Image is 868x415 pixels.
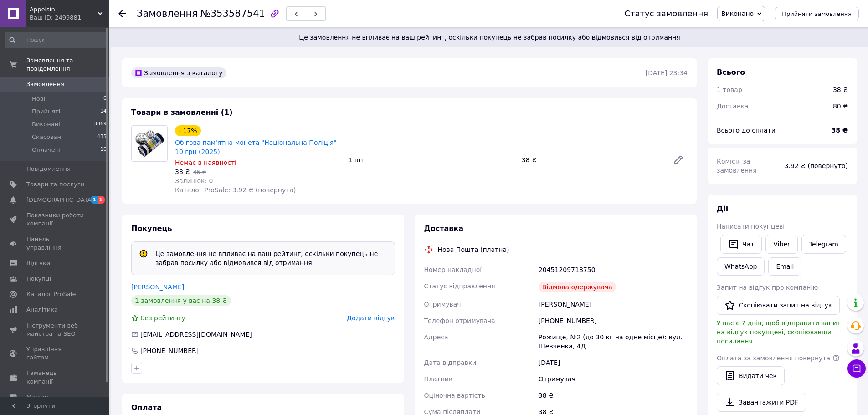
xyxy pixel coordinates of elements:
[424,317,495,324] span: Телефон отримувача
[537,261,689,278] div: 20451209718750
[94,120,107,128] span: 3069
[137,8,198,19] span: Замовлення
[26,306,58,314] span: Аналітика
[26,80,64,88] span: Замовлення
[91,196,98,204] span: 1
[717,354,830,362] span: Оплата за замовлення повернута
[717,102,748,110] span: Доставка
[26,393,50,401] span: Маркет
[717,127,776,134] span: Всього до сплати
[200,8,265,19] span: №353587541
[537,313,689,329] div: [PHONE_NUMBER]
[347,314,395,322] span: Додати відгук
[26,196,94,204] span: [DEMOGRAPHIC_DATA]
[646,69,688,77] time: [DATE] 23:34
[537,296,689,313] div: [PERSON_NAME]
[720,235,762,254] button: Чат
[436,245,512,254] div: Нова Пошта (платна)
[785,162,848,169] span: 3.92 ₴ (повернуто)
[768,257,801,276] button: Email
[424,359,477,366] span: Дата відправки
[5,32,108,48] input: Пошук
[537,354,689,371] div: [DATE]
[118,9,126,18] div: Повернутися назад
[175,168,190,175] span: 38 ₴
[175,177,213,184] span: Залишок: 0
[832,127,848,134] b: 38 ₴
[717,393,806,412] a: Завантажити PDF
[717,319,841,345] span: У вас є 7 днів, щоб відправити запит на відгук покупцеві, скопіювавши посилання.
[32,133,63,141] span: Скасовані
[717,205,728,213] span: Дії
[26,290,76,298] span: Каталог ProSale
[717,223,785,230] span: Написати покупцеві
[32,120,60,128] span: Виконані
[193,169,206,175] span: 46 ₴
[782,10,852,17] span: Прийняти замовлення
[26,180,84,189] span: Товари та послуги
[100,146,107,154] span: 10
[539,282,616,292] div: Відмова одержувача
[175,186,296,194] span: Каталог ProSale: 3.92 ₴ (повернута)
[717,284,818,291] span: Запит на відгук про компанію
[424,266,482,273] span: Номер накладної
[717,158,757,174] span: Комісія за замовлення
[26,345,84,362] span: Управління сайтом
[140,314,185,322] span: Без рейтингу
[669,151,688,169] a: Редагувати
[26,235,84,251] span: Панель управління
[847,359,866,378] button: Чат з покупцем
[537,371,689,387] div: Отримувач
[827,96,853,116] div: 80 ₴
[26,275,51,283] span: Покупці
[717,366,785,385] button: Видати чек
[122,33,857,42] span: Це замовлення не впливає на ваш рейтинг, оскільки покупець не забрав посилку або відмовився від о...
[140,331,252,338] span: [EMAIL_ADDRESS][DOMAIN_NAME]
[175,159,236,166] span: Немає в наявності
[32,108,60,116] span: Прийняті
[100,108,107,116] span: 14
[131,283,184,291] a: [PERSON_NAME]
[152,249,391,267] div: Це замовлення не впливає на ваш рейтинг, оскільки покупець не забрав посилку або відмовився від о...
[32,95,45,103] span: Нові
[32,146,61,154] span: Оплачені
[518,154,666,166] div: 38 ₴
[424,301,461,308] span: Отримувач
[175,125,201,136] div: - 17%
[26,211,84,228] span: Показники роботи компанії
[131,67,226,78] div: Замовлення з каталогу
[424,375,453,383] span: Платник
[717,296,840,315] button: Скопіювати запит на відгук
[624,9,708,18] div: Статус замовлення
[131,224,172,233] span: Покупець
[131,295,231,306] div: 1 замовлення у вас на 38 ₴
[344,154,518,166] div: 1 шт.
[801,235,846,254] a: Telegram
[30,5,98,14] span: Appelsin
[131,403,162,412] span: Оплата
[26,56,109,73] span: Замовлення та повідомлення
[424,333,448,341] span: Адреса
[721,10,754,17] span: Виконано
[833,85,848,94] div: 38 ₴
[424,392,485,399] span: Оціночна вартість
[175,139,337,155] a: Обігова пам'ятна монета "Національна Поліція" 10 грн (2025)
[424,282,495,290] span: Статус відправлення
[26,165,71,173] span: Повідомлення
[97,133,107,141] span: 435
[775,7,859,20] button: Прийняти замовлення
[765,235,797,254] a: Viber
[132,126,167,161] img: Обігова пам'ятна монета "Національна Поліція" 10 грн (2025)
[424,224,464,233] span: Доставка
[537,387,689,404] div: 38 ₴
[131,108,233,117] span: Товари в замовленні (1)
[26,259,50,267] span: Відгуки
[26,369,84,385] span: Гаманець компанії
[98,196,105,204] span: 1
[717,68,745,77] span: Всього
[717,257,765,276] a: WhatsApp
[537,329,689,354] div: Рожище, №2 (до 30 кг на одне місце): вул. Шевченка, 4Д
[30,14,109,22] div: Ваш ID: 2499881
[717,86,742,93] span: 1 товар
[139,346,200,355] div: [PHONE_NUMBER]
